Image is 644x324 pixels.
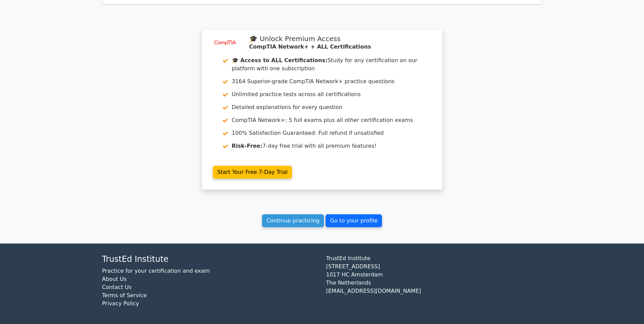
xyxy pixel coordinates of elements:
[322,254,546,313] div: TrustEd Institute [STREET_ADDRESS] 1017 HC Amsterdam The Netherlands [EMAIL_ADDRESS][DOMAIN_NAME]
[102,276,127,282] a: About Us
[102,268,210,274] a: Practice for your certification and exam
[262,214,324,227] a: Continue practicing
[102,292,147,299] a: Terms of Service
[102,284,132,290] a: Contact Us
[102,254,318,264] h4: TrustEd Institute
[326,214,382,227] a: Go to your profile
[213,166,292,179] a: Start Your Free 7-Day Trial
[102,300,139,307] a: Privacy Policy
